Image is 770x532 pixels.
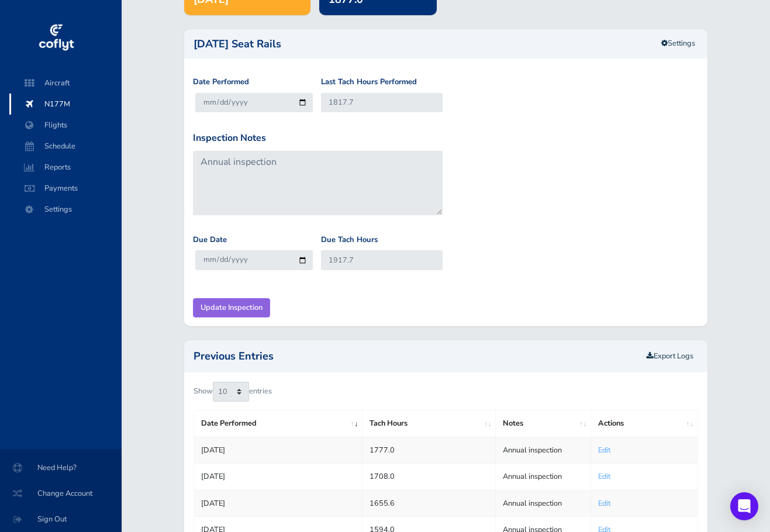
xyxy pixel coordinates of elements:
td: Annual inspection [496,437,591,463]
span: N177M [21,94,110,115]
span: Flights [21,115,110,136]
span: Payments [21,178,110,199]
th: Date Performed: activate to sort column ascending [194,410,362,437]
label: Due Tach Hours [321,234,378,246]
a: Edit [598,498,610,509]
td: 1708.0 [362,464,495,490]
label: Show entries [194,382,272,402]
span: Change Account [14,483,108,504]
label: Date Performed [193,76,249,88]
h2: [DATE] Seat Rails [194,39,698,49]
a: Edit [598,445,610,455]
label: Due Date [193,234,227,246]
span: Reports [21,157,110,178]
img: coflyt logo [37,20,75,56]
label: Last Tach Hours Performed [321,76,417,88]
div: Open Intercom Messenger [730,492,758,520]
th: Notes: activate to sort column ascending [496,410,591,437]
td: Annual inspection [496,464,591,490]
td: Annual inspection [496,490,591,516]
h2: Previous Entries [194,351,641,361]
span: Sign Out [14,509,108,530]
span: Aircraft [21,72,110,94]
select: Showentries [213,382,249,402]
a: Export Logs [647,351,693,361]
label: Inspection Notes [193,131,266,146]
th: Tach Hours: activate to sort column ascending [362,410,495,437]
span: Settings [21,199,110,220]
textarea: Annual inspection [193,151,443,215]
span: Need Help? [14,457,108,478]
span: Schedule [21,136,110,157]
td: [DATE] [194,464,362,490]
td: [DATE] [194,490,362,516]
td: 1655.6 [362,490,495,516]
th: Actions: activate to sort column ascending [591,410,698,437]
input: Update Inspection [193,298,270,317]
td: [DATE] [194,437,362,463]
a: Settings [654,34,703,53]
a: Edit [598,471,610,482]
td: 1777.0 [362,437,495,463]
